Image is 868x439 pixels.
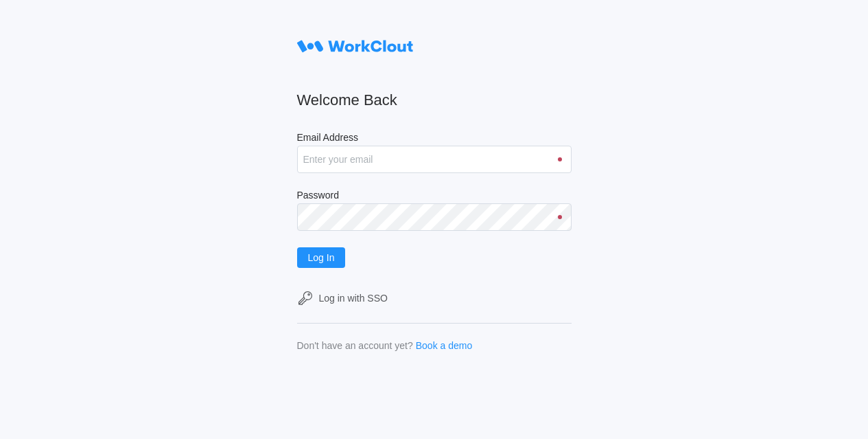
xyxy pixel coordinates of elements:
[297,340,413,351] div: Don't have an account yet?
[319,293,388,304] div: Log in with SSO
[416,340,473,351] a: Book a demo
[297,190,572,203] label: Password
[308,253,335,262] span: Log In
[297,132,572,146] label: Email Address
[297,91,572,110] h2: Welcome Back
[297,290,572,306] a: Log in with SSO
[297,146,572,173] input: Enter your email
[297,247,346,268] button: Log In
